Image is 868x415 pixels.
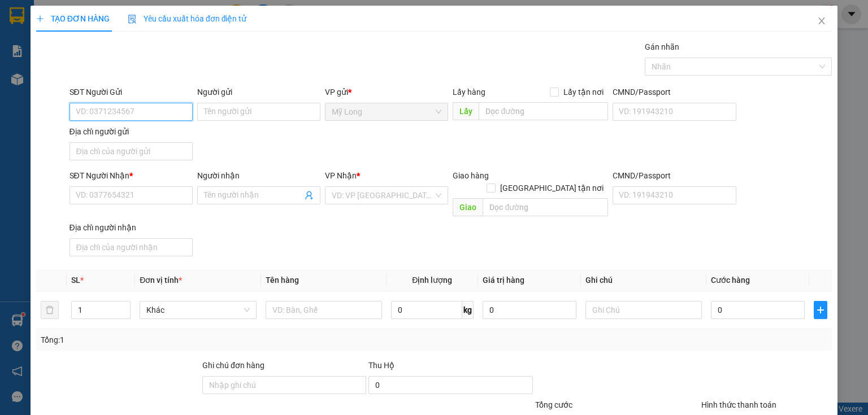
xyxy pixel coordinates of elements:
div: SĐT Người Nhận [70,169,193,182]
span: Giao [453,198,483,216]
span: Giao hàng [453,171,489,180]
span: Lấy [453,102,479,120]
label: Gán nhãn [645,42,679,51]
span: Tên hàng [266,276,299,285]
div: Mỹ Long [10,10,124,23]
span: plus [36,15,44,23]
span: plus [814,305,827,314]
input: Dọc đường [483,198,608,216]
th: Ghi chú [581,269,706,291]
span: Lấy hàng [453,88,485,97]
div: Tổng: 1 [41,334,336,346]
div: CMND/Passport [613,86,736,98]
button: Close [806,6,837,37]
span: Tổng cước [535,400,572,409]
span: Định lượng [412,276,452,285]
span: close [817,16,826,25]
div: VP gửi [325,86,448,98]
input: Địa chỉ của người gửi [70,142,193,160]
span: Yêu cầu xuất hóa đơn điện tử [128,14,247,23]
div: 0908002967 [10,37,124,53]
input: VD: Bàn, Ghế [266,301,382,319]
span: Khác [146,302,249,318]
span: user-add [305,191,314,200]
input: 0 [483,301,576,319]
span: SL [71,276,80,285]
input: Dọc đường [479,102,608,120]
label: Hình thức thanh toán [701,400,776,409]
div: Địa chỉ người gửi [70,125,193,138]
span: Cước hàng [711,276,750,285]
input: Địa chỉ của người nhận [70,238,193,256]
span: VP Nhận [325,171,357,180]
div: [PERSON_NAME] [132,35,247,49]
span: kg [462,301,474,319]
div: Người nhận [197,169,320,182]
div: [PERSON_NAME] [10,23,124,37]
div: Địa chỉ người nhận [70,221,193,234]
span: TẠO ĐƠN HÀNG [36,14,110,23]
img: icon [128,15,137,24]
span: Đơn vị tính [140,276,182,285]
div: 270 TỔ 10 ẤP 2 [GEOGRAPHIC_DATA] [10,53,124,80]
span: Lấy tận nơi [559,86,608,98]
div: Người gửi [197,86,320,98]
span: Mỹ Long [332,103,441,120]
div: SĐT Người Gửi [70,86,193,98]
span: Giá trị hàng [483,276,524,285]
span: Nhận: [132,10,159,21]
span: Thu Hộ [368,361,394,370]
button: plus [814,301,827,319]
input: Ghi chú đơn hàng [202,376,366,394]
span: Gửi: [10,11,27,23]
span: [GEOGRAPHIC_DATA] tận nơi [496,182,608,194]
div: CMND/Passport [613,169,736,182]
input: Ghi Chú [585,301,702,319]
label: Ghi chú đơn hàng [202,361,264,370]
button: delete [41,301,59,319]
div: 0988073880 [132,49,247,64]
div: [GEOGRAPHIC_DATA] [132,10,247,35]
